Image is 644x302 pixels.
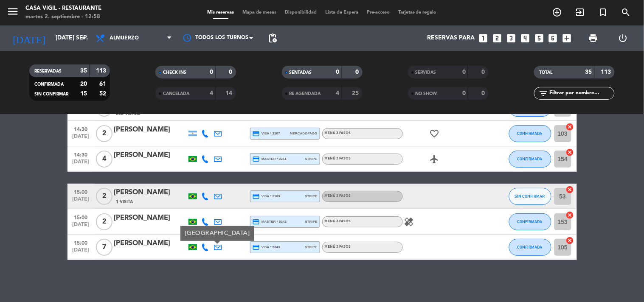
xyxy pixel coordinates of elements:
[325,157,351,160] span: Menú 3 Pasos
[481,90,487,96] strong: 0
[70,187,92,196] span: 15:00
[253,218,287,226] span: master * 5342
[548,33,559,44] i: looks_6
[99,81,108,87] strong: 61
[70,196,92,206] span: [DATE]
[267,33,278,43] span: pending_actions
[566,211,574,219] i: cancel
[515,194,545,199] span: SIN CONFIRMAR
[70,238,92,247] span: 15:00
[70,247,92,257] span: [DATE]
[404,217,414,227] i: healing
[548,89,614,98] input: Filtrar por nombre...
[114,187,186,198] div: [PERSON_NAME]
[462,90,466,96] strong: 0
[509,213,551,230] button: CONFIRMADA
[180,226,254,241] div: [GEOGRAPHIC_DATA]
[114,213,186,224] div: [PERSON_NAME]
[96,188,112,205] span: 2
[601,69,613,75] strong: 113
[427,35,475,42] span: Reservas para
[305,193,318,199] span: stripe
[253,130,280,137] span: visa * 3107
[325,245,351,249] span: Menú 3 Pasos
[430,154,440,164] i: airplanemode_active
[96,239,112,256] span: 7
[336,69,340,75] strong: 0
[114,238,186,249] div: [PERSON_NAME]
[34,69,62,73] span: RESERVADAS
[618,33,628,43] i: power_settings_new
[70,134,92,143] span: [DATE]
[462,69,466,75] strong: 0
[520,33,531,44] i: looks_4
[281,10,321,15] span: Disponibilidad
[80,81,87,87] strong: 20
[210,90,213,96] strong: 4
[6,5,19,21] button: menu
[70,222,92,232] span: [DATE]
[96,68,108,74] strong: 113
[416,92,437,96] span: NO SHOW
[394,10,441,15] span: Tarjetas de regalo
[210,69,213,75] strong: 0
[430,129,440,139] i: favorite_border
[517,131,543,136] span: CONFIRMADA
[562,33,573,44] i: add_box
[588,33,599,43] span: print
[585,69,592,75] strong: 35
[96,151,112,168] span: 4
[253,243,260,251] i: credit_card
[70,124,92,134] span: 14:30
[305,219,318,224] span: stripe
[110,35,139,41] span: Almuerzo
[509,188,551,205] button: SIN CONFIRMAR
[70,159,92,169] span: [DATE]
[99,91,108,97] strong: 52
[566,236,574,245] i: cancel
[253,155,287,163] span: master * 2211
[509,125,551,142] button: CONFIRMADA
[336,90,340,96] strong: 4
[96,213,112,230] span: 2
[598,7,608,17] i: turned_in_not
[566,148,574,157] i: cancel
[253,193,280,200] span: visa * 2189
[325,220,351,223] span: Menú 3 Pasos
[253,155,260,163] i: credit_card
[34,92,68,96] span: SIN CONFIRMAR
[238,10,281,15] span: Mapa de mesas
[517,157,543,161] span: CONFIRMADA
[478,33,489,44] i: looks_one
[538,88,548,98] i: filter_list
[70,212,92,222] span: 15:00
[79,33,89,43] i: arrow_drop_down
[534,33,545,44] i: looks_5
[70,149,92,159] span: 14:30
[114,124,186,135] div: [PERSON_NAME]
[305,156,318,162] span: stripe
[506,33,517,44] i: looks_3
[305,244,318,250] span: stripe
[116,199,133,205] span: 1 Visita
[325,131,351,135] span: Menú 3 Pasos
[509,239,551,256] button: CONFIRMADA
[492,33,503,44] i: looks_two
[509,151,551,168] button: CONFIRMADA
[575,7,585,17] i: exit_to_app
[114,150,186,161] div: [PERSON_NAME]
[355,69,360,75] strong: 0
[6,5,19,18] i: menu
[325,194,351,198] span: Menú 3 Pasos
[253,218,260,226] i: credit_card
[229,69,234,75] strong: 0
[566,185,574,194] i: cancel
[517,245,543,249] span: CONFIRMADA
[6,29,51,48] i: [DATE]
[517,219,543,224] span: CONFIRMADA
[96,125,112,142] span: 2
[552,7,562,17] i: add_circle_outline
[253,193,260,200] i: credit_card
[290,131,317,136] span: mercadopago
[363,10,394,15] span: Pre-acceso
